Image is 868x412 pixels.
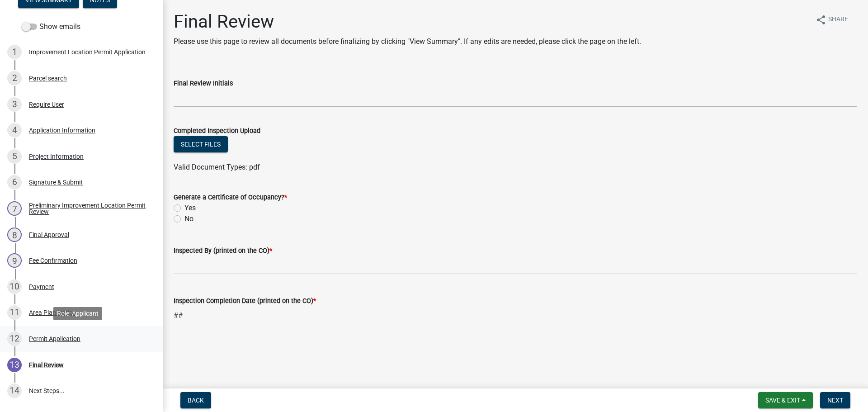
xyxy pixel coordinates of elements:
div: 1 [7,45,22,59]
i: share [816,14,826,25]
button: Back [180,392,211,408]
div: 13 [7,358,22,372]
label: Final Review Initials [174,81,233,87]
label: Inspected By (printed on the CO) [174,248,272,254]
div: 5 [7,149,22,164]
div: Final Review [29,362,64,368]
div: 4 [7,123,22,137]
div: Preliminary Improvement Location Permit Review [29,202,148,215]
div: 3 [7,97,22,112]
div: Project Information [29,153,84,160]
div: Area Plan Notice [29,309,75,316]
div: 9 [7,253,22,268]
label: Generate a Certificate of Occupancy? [174,194,287,201]
div: Permit Application [29,336,80,342]
div: 14 [7,384,22,398]
div: 12 [7,331,22,346]
p: Please use this page to review all documents before finalizing by clicking "View Summary". If any... [174,36,641,47]
h1: Final Review [174,11,641,33]
span: Valid Document Types: pdf [174,163,260,171]
div: Application Information [29,127,95,133]
span: Share [828,14,848,25]
span: Save & Exit [765,397,800,404]
label: Inspection Completion Date (printed on the CO) [174,298,316,304]
label: No [184,213,193,224]
label: Yes [184,203,196,213]
div: 2 [7,71,22,85]
div: Fee Confirmation [29,257,77,264]
label: Completed Inspection Upload [174,128,260,134]
div: Improvement Location Permit Application [29,49,146,55]
div: Signature & Submit [29,179,83,185]
div: 10 [7,279,22,294]
span: Back [188,397,204,404]
button: Save & Exit [758,392,813,408]
div: Payment [29,284,54,290]
div: Require User [29,101,64,108]
span: Next [827,397,843,404]
label: Show emails [22,21,80,32]
div: Final Approval [29,232,69,238]
div: 6 [7,175,22,189]
div: 11 [7,305,22,320]
div: Role: Applicant [53,307,102,320]
button: Next [820,392,850,408]
div: Parcel search [29,75,67,81]
div: 7 [7,201,22,216]
button: shareShare [808,11,855,28]
div: 8 [7,227,22,242]
button: Select files [174,136,228,152]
